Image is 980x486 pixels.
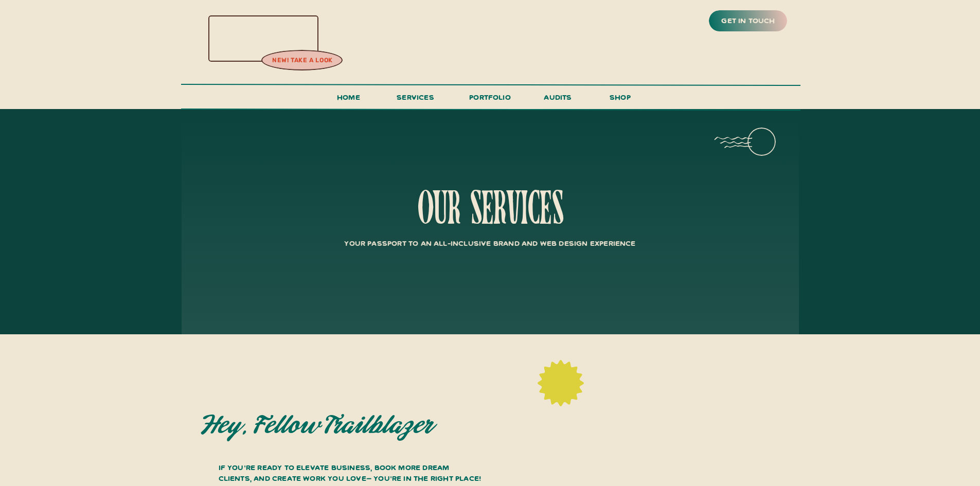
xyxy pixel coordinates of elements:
[397,92,434,102] span: services
[317,237,664,246] p: Your Passport to an All-Inclusive Brand and Web Design Experience
[201,412,482,439] h2: Hey, fellow trailblazer
[720,14,777,28] a: get in touch
[333,91,365,110] a: Home
[261,56,345,66] a: new! take a look
[466,91,514,110] a: portfolio
[596,91,645,109] a: shop
[312,187,668,233] h1: our services
[394,91,437,110] a: services
[543,91,574,109] a: audits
